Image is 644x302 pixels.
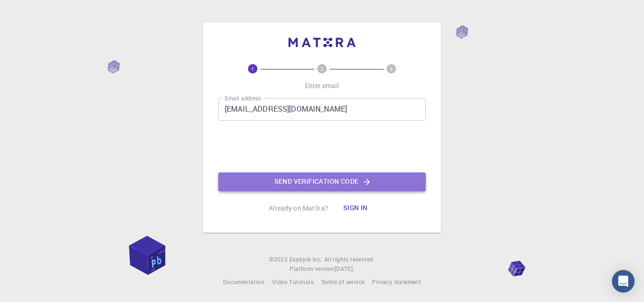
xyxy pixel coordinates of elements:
text: 2 [321,65,323,72]
a: [DATE]. [335,264,355,274]
button: Send verification code [218,172,426,191]
span: Terms of service [321,278,364,286]
div: Open Intercom Messenger [612,270,635,293]
button: Sign in [336,199,375,218]
span: Documentation [223,278,264,286]
a: Privacy statement [372,278,421,287]
text: 3 [390,65,393,72]
span: Platform version [289,264,334,274]
a: Documentation [223,278,264,287]
span: [DATE] . [335,265,355,272]
label: Email address [225,94,261,102]
p: Already on Mat3ra? [269,204,328,213]
a: Video Tutorials [272,278,314,287]
span: Video Tutorials [272,278,314,286]
text: 1 [251,65,254,72]
span: © 2025 [269,255,289,264]
span: All rights reserved. [324,255,375,264]
span: Exabyte Inc. [289,255,322,263]
a: Terms of service [321,278,364,287]
span: Privacy statement [372,278,421,286]
iframe: reCAPTCHA [250,128,394,165]
p: Enter email [305,81,339,90]
a: Exabyte Inc. [289,255,322,264]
